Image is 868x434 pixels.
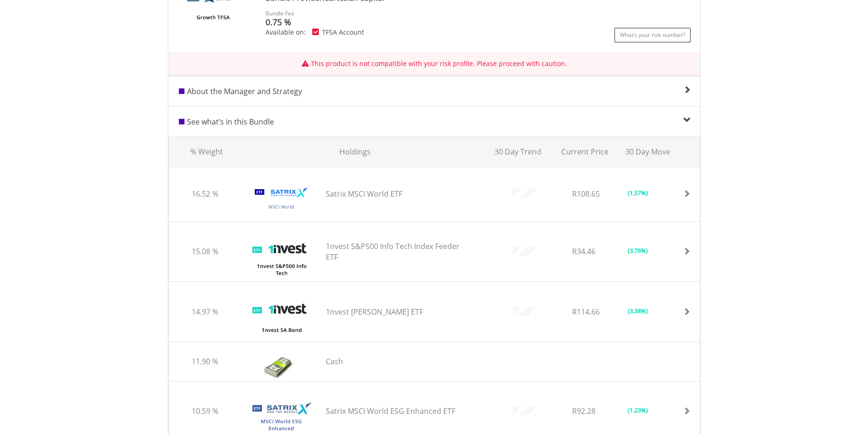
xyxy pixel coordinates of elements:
span: This product is not compatible with your risk profile. Please proceed with caution. [311,59,567,68]
div: Current Price [553,147,616,157]
div: 30 Day Trend [482,147,554,157]
div: 16.52 % [178,189,233,199]
div: R [565,307,617,317]
span: Available on: [265,28,306,37]
div: % Weight [171,147,243,157]
div: R [565,246,617,257]
span: TFSA Account [322,28,364,37]
div: 11.90 % [178,356,233,367]
span: 114.66 [577,307,600,317]
span: See what’s in this Bundle [187,117,274,127]
div: 30 Day Move [617,147,679,157]
img: TFSA.ETF5IT.png [246,232,316,281]
div: Holdings [243,147,468,157]
div: Cash [319,342,477,381]
img: Cash.png [259,353,299,381]
div: 14.97 % [178,307,233,317]
div: 15.08 % [178,246,233,257]
img: TFSA.ETFBND.png [246,293,316,342]
div: Satrix MSCI World ETF [319,167,477,221]
span: 34.46 [577,246,595,257]
span: 0.75 % [265,16,291,28]
span: (3.76%) [628,246,648,255]
div: 10.59 % [178,406,233,417]
span: 108.65 [577,189,600,199]
div: R [565,406,617,417]
div: R [565,189,617,199]
div: 1nvest S&P500 Info Tech Index Feeder ETF [319,222,477,282]
span: About the Manager and Strategy [187,86,302,96]
span: (3.38%) [628,307,648,315]
div: 1nvest [PERSON_NAME] ETF [319,282,477,342]
span: Bundle Fee [265,9,294,17]
span: 92.28 [577,406,595,416]
img: TFSA.STXWDM.png [246,178,316,221]
a: What’s your risk number? [614,28,691,43]
span: (1.23%) [628,406,648,414]
span: (1.57%) [628,189,648,197]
